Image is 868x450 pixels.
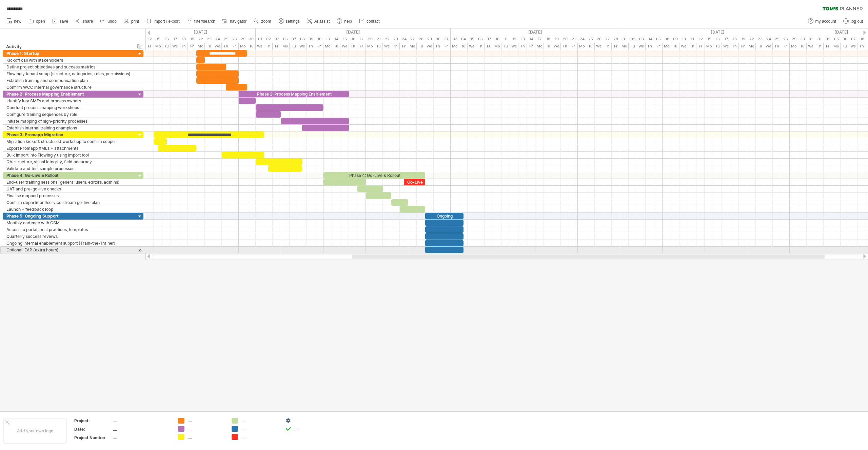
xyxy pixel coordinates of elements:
[459,43,468,50] div: Tuesday, 4 November 2025
[747,36,756,43] div: Monday, 22 December 2025
[323,43,332,50] div: Monday, 13 October 2025
[671,43,679,50] div: Tuesday, 9 December 2025
[408,36,417,43] div: Monday, 27 October 2025
[252,17,273,26] a: zoom
[561,43,569,50] div: Thursday, 20 November 2025
[842,17,865,26] a: log out
[400,43,408,50] div: Friday, 24 October 2025
[230,36,239,43] div: Friday, 26 September 2025
[806,17,838,26] a: my account
[739,36,747,43] div: Friday, 19 December 2025
[612,43,620,50] div: Friday, 28 November 2025
[663,36,671,43] div: Monday, 8 December 2025
[307,43,315,50] div: Thursday, 9 October 2025
[391,36,400,43] div: Thursday, 23 October 2025
[434,36,442,43] div: Thursday, 30 October 2025
[807,43,815,50] div: Wednesday, 31 December 2025
[790,43,798,50] div: Monday, 29 December 2025
[730,43,739,50] div: Thursday, 18 December 2025
[241,418,278,424] div: ....
[256,28,451,36] div: October 2025
[344,19,352,24] span: help
[323,36,332,43] div: Monday, 13 October 2025
[535,36,544,43] div: Monday, 17 November 2025
[620,28,815,36] div: December 2025
[408,43,417,50] div: Monday, 27 October 2025
[6,98,133,104] div: Identify key SMEs and process owners
[493,36,501,43] div: Monday, 10 November 2025
[162,36,171,43] div: Tuesday, 16 September 2025
[239,36,247,43] div: Monday, 29 September 2025
[315,36,323,43] div: Friday, 10 October 2025
[205,43,213,50] div: Tuesday, 23 September 2025
[6,226,133,233] div: Access to portal, best practices, templates
[6,240,133,246] div: Ongoing internal enablement support (Train-the-Trainer)
[790,36,798,43] div: Monday, 29 December 2025
[205,36,213,43] div: Tuesday, 23 September 2025
[815,43,824,50] div: Thursday, 1 January 2026
[646,36,654,43] div: Thursday, 4 December 2025
[273,36,281,43] div: Friday, 3 October 2025
[705,43,713,50] div: Monday, 15 December 2025
[230,43,239,50] div: Friday, 26 September 2025
[335,17,354,26] a: help
[417,36,425,43] div: Tuesday, 28 October 2025
[6,77,133,84] div: Establish training and communication plan
[815,36,824,43] div: Thursday, 1 January 2026
[654,36,663,43] div: Friday, 5 December 2025
[6,70,133,77] div: Flowingly tenant setup (structure, categories, roles, permissions)
[544,36,552,43] div: Tuesday, 18 November 2025
[425,43,434,50] div: Wednesday, 29 October 2025
[188,36,196,43] div: Friday, 19 September 2025
[851,19,863,24] span: log out
[663,43,671,50] div: Monday, 8 December 2025
[841,43,849,50] div: Tuesday, 6 January 2026
[298,43,307,50] div: Wednesday, 8 October 2025
[3,418,67,444] div: Add your own logo
[451,43,459,50] div: Monday, 3 November 2025
[637,36,646,43] div: Wednesday, 3 December 2025
[277,17,302,26] a: settings
[485,36,493,43] div: Friday, 7 November 2025
[145,43,154,50] div: Friday, 12 September 2025
[552,43,561,50] div: Wednesday, 19 November 2025
[256,36,264,43] div: Wednesday, 1 October 2025
[705,36,713,43] div: Monday, 15 December 2025
[476,43,485,50] div: Thursday, 6 November 2025
[307,36,315,43] div: Thursday, 9 October 2025
[107,19,117,24] span: undo
[340,36,349,43] div: Wednesday, 15 October 2025
[340,43,349,50] div: Wednesday, 15 October 2025
[383,43,391,50] div: Wednesday, 22 October 2025
[518,36,527,43] div: Thursday, 13 November 2025
[510,36,518,43] div: Wednesday, 12 November 2025
[552,36,561,43] div: Wednesday, 19 November 2025
[6,213,133,219] div: Phase 5: Ongoing Support
[74,426,112,432] div: Date:
[501,36,510,43] div: Tuesday, 11 November 2025
[586,43,595,50] div: Tuesday, 25 November 2025
[425,213,463,219] div: Ongoing
[6,84,133,90] div: Confirm WCC internal governance structure
[603,43,612,50] div: Thursday, 27 November 2025
[171,43,179,50] div: Wednesday, 17 September 2025
[171,36,179,43] div: Wednesday, 17 September 2025
[773,36,781,43] div: Thursday, 25 December 2025
[764,43,773,50] div: Wednesday, 24 December 2025
[798,36,807,43] div: Tuesday, 30 December 2025
[36,19,45,24] span: open
[527,43,535,50] div: Friday, 14 November 2025
[98,17,119,26] a: undo
[185,17,217,26] a: filter/search
[144,17,182,26] a: import / export
[6,199,133,206] div: Confirm department/service stream go-live plan
[578,43,586,50] div: Monday, 24 November 2025
[14,19,21,24] span: new
[137,247,143,254] div: scroll to activity
[239,43,247,50] div: Monday, 29 September 2025
[154,36,162,43] div: Monday, 15 September 2025
[247,36,256,43] div: Tuesday, 30 September 2025
[646,43,654,50] div: Thursday, 4 December 2025
[6,152,133,158] div: Bulk import into Flowingly using import tool
[527,36,535,43] div: Friday, 14 November 2025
